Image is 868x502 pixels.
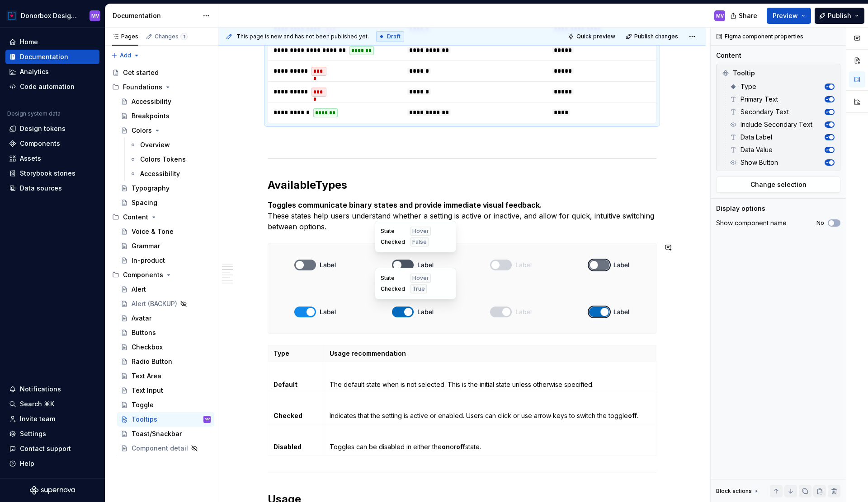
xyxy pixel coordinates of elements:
[108,65,214,80] a: Get started
[381,238,405,246] span: Checked
[767,8,811,24] button: Preview
[132,112,170,121] div: Breakpoints
[739,11,757,20] span: Share
[132,184,170,193] div: Typography
[20,459,34,468] div: Help
[117,412,214,427] a: TooltipsMV
[117,325,214,340] a: Buttons
[108,268,214,282] div: Components
[268,178,656,192] h2: Types
[20,169,75,178] div: Storybook stories
[274,443,302,451] strong: Disabled
[123,68,159,77] div: Get started
[117,94,214,109] a: Accessibility
[5,427,99,441] a: Settings
[268,178,315,191] strong: Available
[108,65,214,456] div: Page tree
[132,299,177,308] div: Alert (BACKUP)
[30,486,75,495] svg: Supernova Logo
[113,11,198,20] div: Documentation
[20,429,46,438] div: Settings
[123,213,148,222] div: Content
[412,238,427,246] span: False
[5,50,99,64] a: Documentation
[330,442,651,451] p: Toggles can be disabled in either the or state.
[132,357,172,366] div: Radio Button
[816,219,824,227] label: No
[828,11,851,20] span: Publish
[274,381,297,388] strong: Default
[5,166,99,181] a: Storybook stories
[140,155,186,164] div: Colors Tokens
[274,349,289,357] strong: Type
[132,227,174,236] div: Voice & Tone
[741,133,772,142] span: Data Label
[268,200,542,209] strong: Toggles communicate binary states and provide immediate visual feedback.
[412,285,425,293] span: True
[5,136,99,151] a: Components
[268,200,656,232] p: These states help users understand whether a setting is active or inactive, and allow for quick, ...
[132,198,157,207] div: Spacing
[576,33,615,40] span: Quick preview
[123,83,162,92] div: Foundations
[5,181,99,195] a: Data sources
[21,11,79,20] div: Donorbox Design System
[5,151,99,166] a: Assets
[5,79,99,94] a: Code automation
[716,485,760,497] div: Block actions
[126,152,214,167] a: Colors Tokens
[117,123,214,138] a: Colors
[123,270,163,279] div: Components
[381,228,405,235] span: State
[132,429,182,438] div: Toast/Snackbar
[741,82,756,91] span: Type
[381,285,405,293] span: Checked
[117,383,214,398] a: Text Input
[726,8,763,24] button: Share
[91,12,99,19] div: MV
[387,33,401,40] span: Draft
[716,204,765,213] div: Display options
[741,95,778,104] span: Primary Text
[140,169,180,178] div: Accessibility
[330,380,651,389] p: The default state when is not selected. This is the initial state unless otherwise specified.
[132,372,161,381] div: Text Area
[741,158,778,167] span: Show Button
[132,314,151,323] div: Avatar
[117,282,214,297] a: Alert
[2,6,103,25] button: Donorbox Design SystemMV
[20,444,71,453] div: Contact support
[205,415,210,424] div: MV
[132,328,156,337] div: Buttons
[132,126,152,135] div: Colors
[108,80,214,94] div: Foundations
[20,52,68,61] div: Documentation
[5,65,99,79] a: Analytics
[117,311,214,325] a: Avatar
[628,412,637,419] strong: off
[117,195,214,210] a: Spacing
[180,33,188,40] span: 1
[20,82,75,91] div: Code automation
[456,443,465,451] strong: off
[20,154,41,163] div: Assets
[117,398,214,412] a: Toggle
[117,109,214,123] a: Breakpoints
[412,274,429,282] span: Hover
[5,382,99,396] button: Notifications
[132,256,165,265] div: In-product
[5,442,99,456] button: Contact support
[117,427,214,441] a: Toast/Snackbar
[132,444,188,453] div: Component detail
[20,414,55,423] div: Invite team
[117,181,214,195] a: Typography
[330,411,651,420] p: Indicates that the setting is active or enabled. Users can click or use arrow keys to switch the ...
[5,121,99,136] a: Design tokens
[20,184,62,193] div: Data sources
[634,33,678,40] span: Publish changes
[117,224,214,239] a: Voice & Tone
[442,443,450,451] strong: on
[7,110,61,117] div: Design system data
[623,30,682,43] button: Publish changes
